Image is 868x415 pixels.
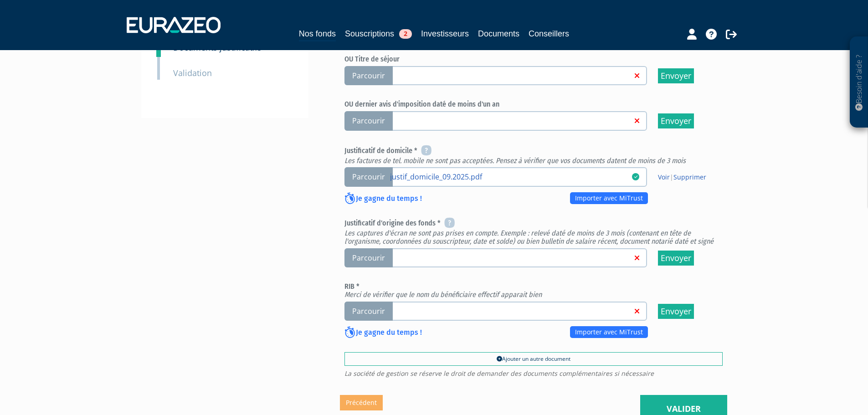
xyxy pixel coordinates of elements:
p: Je gagne du temps ! [344,193,422,205]
span: Parcourir [344,66,393,86]
input: Envoyer [658,68,694,83]
a: Importer avec MiTrust [570,326,648,338]
input: Envoyer [658,113,694,128]
span: Parcourir [344,248,393,268]
a: Supprimer [673,173,706,181]
input: Envoyer [658,251,694,266]
span: | [658,173,706,182]
p: Besoin d'aide ? [854,41,864,123]
i: 10/09/2025 09:58 [632,173,639,180]
h6: OU dernier avis d'imposition daté de moins d'un an [344,100,723,108]
a: Investisseurs [421,27,469,40]
a: Documents [478,27,519,40]
a: Voir [658,173,670,181]
span: 2 [399,29,412,39]
a: Souscriptions2 [345,27,412,40]
a: Ajouter un autre document [344,352,723,366]
h6: Justificatif d'origine des fonds * [344,218,723,245]
a: justif_domicile_09.2025.pdf [390,172,632,181]
em: Merci de vérifier que le nom du bénéficiaire effectif apparait bien [344,290,542,299]
em: Les captures d'écran ne sont pas prises en compte. Exemple : relevé daté de moins de 3 mois (cont... [344,229,714,246]
em: Les factures de tel. mobile ne sont pas acceptées. Pensez à vérifier que vos documents datent de ... [344,156,686,165]
a: Nos fonds [299,27,336,41]
span: La société de gestion se réserve le droit de demander des documents complémentaires si nécessaire [344,370,723,377]
img: 1732889491-logotype_eurazeo_blanc_rvb.png [127,17,221,33]
h6: Justificatif de domicile * [344,146,723,165]
span: Parcourir [344,302,393,321]
span: Parcourir [344,111,393,131]
small: Validation [173,67,212,78]
a: Importer avec MiTrust [570,192,648,204]
p: Je gagne du temps ! [344,327,422,339]
input: Envoyer [658,304,694,319]
small: Documents justificatifs [173,42,262,53]
a: Précédent [340,395,383,410]
h6: RIB * [344,282,723,298]
h6: OU Titre de séjour [344,55,723,63]
span: Parcourir [344,167,393,187]
a: Conseillers [529,27,569,40]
